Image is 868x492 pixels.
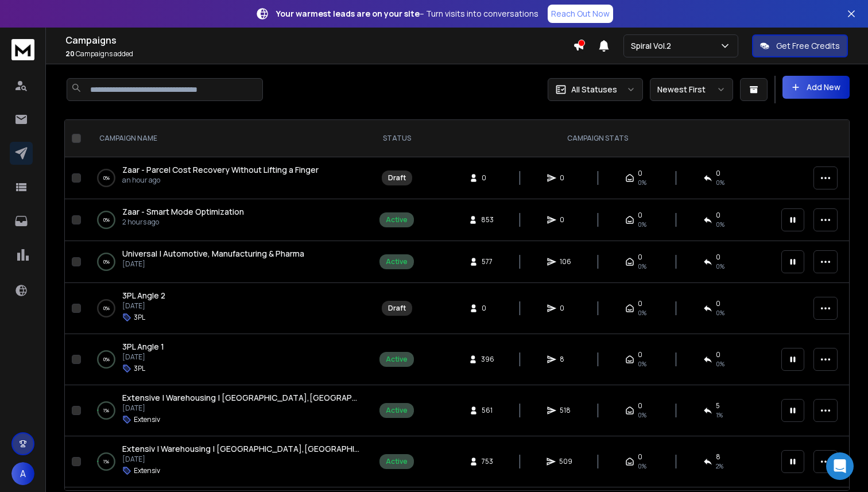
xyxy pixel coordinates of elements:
[122,290,165,301] span: 3PL Angle 2
[134,313,145,322] p: 3PL
[638,262,646,271] span: 0%
[122,301,165,311] p: [DATE]
[86,157,373,199] td: 0%Zaar - Parcel Cost Recovery Without Lifting a Fingeran hour ago
[482,173,493,183] span: 0
[716,359,724,369] span: 0 %
[65,49,573,59] p: Campaigns added
[716,401,720,410] span: 5
[11,462,34,485] button: A
[638,452,642,462] span: 0
[373,120,421,157] th: STATUS
[134,466,160,475] p: Extensiv
[716,462,723,471] span: 2 %
[86,436,373,487] td: 1%Extensiv | Warehousing | [GEOGRAPHIC_DATA],[GEOGRAPHIC_DATA] | 10-100[DATE]Extensiv
[638,220,646,229] span: 0%
[716,308,724,317] span: 0%
[638,410,646,420] span: 0%
[782,76,850,99] button: Add New
[276,8,538,20] p: – Turn visits into conversations
[638,211,642,220] span: 0
[86,199,373,241] td: 0%Zaar - Smart Mode Optimization2 hours ago
[482,406,493,415] span: 561
[386,215,408,224] div: Active
[388,304,406,313] div: Draft
[103,172,110,184] p: 0 %
[122,259,304,269] p: [DATE]
[86,241,373,283] td: 0%Universal | Automotive, Manufacturing & Pharma[DATE]
[481,355,494,364] span: 396
[716,169,720,178] span: 0
[122,352,164,362] p: [DATE]
[11,39,34,60] img: logo
[631,40,676,52] p: Spiral Vol.2
[122,455,361,464] p: [DATE]
[638,350,642,359] span: 0
[386,457,408,466] div: Active
[86,283,373,334] td: 0%3PL Angle 2[DATE]3PL
[638,178,646,187] span: 0%
[716,299,720,308] span: 0
[122,443,421,454] span: Extensiv | Warehousing | [GEOGRAPHIC_DATA],[GEOGRAPHIC_DATA] | 10-100
[122,341,164,352] a: 3PL Angle 1
[638,462,646,471] span: 0%
[548,5,613,23] a: Reach Out Now
[122,341,164,352] span: 3PL Angle 1
[716,220,724,229] span: 0%
[481,215,494,224] span: 853
[122,218,244,227] p: 2 hours ago
[716,211,720,220] span: 0
[560,355,571,364] span: 8
[638,359,646,369] span: 0%
[560,304,571,313] span: 0
[134,364,145,373] p: 3PL
[571,84,617,95] p: All Statuses
[103,405,109,416] p: 1 %
[103,303,110,314] p: 0 %
[482,457,493,466] span: 753
[716,350,720,359] span: 0
[122,206,244,217] span: Zaar - Smart Mode Optimization
[386,355,408,364] div: Active
[716,178,724,187] span: 0%
[65,33,573,47] h1: Campaigns
[716,262,724,271] span: 0 %
[134,415,160,424] p: Extensiv
[103,354,110,365] p: 0 %
[103,214,110,226] p: 0 %
[122,290,165,301] a: 3PL Angle 2
[826,452,854,480] div: Open Intercom Messenger
[638,401,642,410] span: 0
[638,299,642,308] span: 0
[65,49,75,59] span: 20
[122,176,319,185] p: an hour ago
[650,78,733,101] button: Newest First
[122,206,244,218] a: Zaar - Smart Mode Optimization
[122,392,361,404] a: Extensive | Warehousing | [GEOGRAPHIC_DATA],[GEOGRAPHIC_DATA] | 100-200
[551,8,610,20] p: Reach Out Now
[560,173,571,183] span: 0
[716,253,720,262] span: 0
[559,457,572,466] span: 509
[122,164,319,176] a: Zaar - Parcel Cost Recovery Without Lifting a Finger
[776,40,840,52] p: Get Free Credits
[86,385,373,436] td: 1%Extensive | Warehousing | [GEOGRAPHIC_DATA],[GEOGRAPHIC_DATA] | 100-200[DATE]Extensiv
[86,120,373,157] th: CAMPAIGN NAME
[122,443,361,455] a: Extensiv | Warehousing | [GEOGRAPHIC_DATA],[GEOGRAPHIC_DATA] | 10-100
[638,253,642,262] span: 0
[122,248,304,259] a: Universal | Automotive, Manufacturing & Pharma
[638,308,646,317] span: 0%
[638,169,642,178] span: 0
[103,456,109,467] p: 1 %
[86,334,373,385] td: 0%3PL Angle 1[DATE]3PL
[122,392,433,403] span: Extensive | Warehousing | [GEOGRAPHIC_DATA],[GEOGRAPHIC_DATA] | 100-200
[386,257,408,266] div: Active
[276,8,420,19] strong: Your warmest leads are on your site
[752,34,848,57] button: Get Free Credits
[388,173,406,183] div: Draft
[122,404,361,413] p: [DATE]
[386,406,408,415] div: Active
